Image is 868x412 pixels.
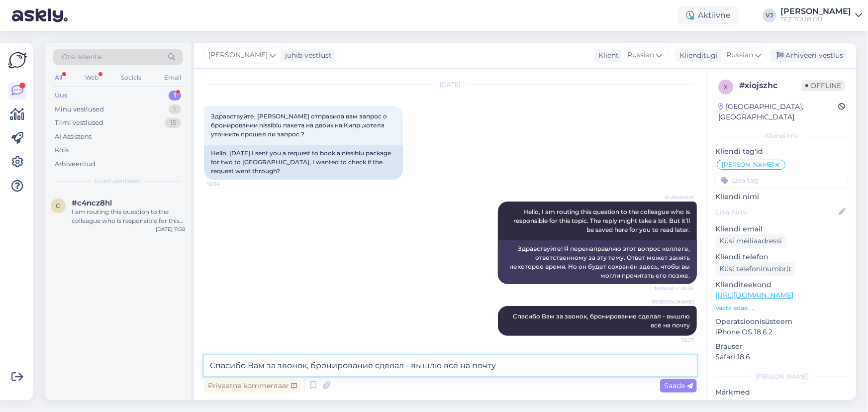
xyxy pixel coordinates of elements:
div: Privaatne kommentaar [204,379,301,393]
span: Nähtud ✓ 10:34 [655,285,694,292]
span: Russian [726,50,753,61]
span: #c4ncz8hl [72,199,112,207]
div: All [53,71,64,84]
div: Minu vestlused [55,104,104,114]
div: [PERSON_NAME] [715,372,848,381]
div: Web [83,71,100,84]
div: Klient [594,50,619,61]
div: [GEOGRAPHIC_DATA], [GEOGRAPHIC_DATA] [718,102,838,122]
div: # xiojszhc [739,80,801,92]
div: 1 [169,104,181,114]
div: 1 [169,91,181,101]
span: Saada [664,381,693,390]
p: Märkmed [715,387,848,398]
div: Arhiveeri vestlus [771,49,847,62]
div: AI Assistent [55,132,92,142]
div: [PERSON_NAME] [780,7,851,15]
span: AI Assistent [657,194,694,201]
a: [PERSON_NAME]TEZ TOUR OÜ [780,7,862,23]
p: Klienditeekond [715,280,848,290]
span: Uued vestlused [95,177,141,186]
div: Здравствуйте! Я перенаправляю этот вопрос коллеге, ответственному за эту тему. Ответ может занять... [498,240,697,284]
p: Vaata edasi ... [715,304,848,312]
p: Kliendi nimi [715,192,848,202]
div: I am routing this question to the colleague who is responsible for this topic. The reply might ta... [72,207,185,225]
div: [DATE] 11:58 [156,225,185,233]
a: [URL][DOMAIN_NAME] [715,291,793,300]
p: iPhone OS 18.6.2 [715,327,848,337]
div: Socials [119,71,143,84]
p: Kliendi email [715,224,848,234]
span: Спасибо Вам за звонок, бронирование сделал - вышлю всё на почту [513,312,691,329]
p: Kliendi tag'id [715,146,848,157]
input: Lisa tag [715,173,848,188]
span: x [724,83,728,91]
span: Здравствуйте, [PERSON_NAME] отправила вам запрос о бронировании nissiblu пакета на двоих на Кипр ... [211,112,388,138]
p: Operatsioonisüsteem [715,316,848,327]
span: Russian [627,50,654,61]
div: Kõik [55,145,69,155]
div: Kliendi info [715,131,848,140]
div: VJ [763,8,776,22]
p: Kliendi telefon [715,252,848,262]
div: Email [162,71,183,84]
input: Lisa nimi [716,206,837,217]
div: [DATE] [204,80,697,89]
div: Küsi telefoninumbrit [715,262,795,276]
div: Aktiivne [678,6,739,24]
div: Küsi meiliaadressi [715,234,786,248]
span: [PERSON_NAME] [208,50,268,61]
div: Arhiveeritud [55,159,96,169]
span: Offline [801,80,845,91]
div: Uus [55,91,68,101]
span: 10:34 [207,180,244,188]
div: juhib vestlust [281,50,332,61]
div: 15 [165,118,181,128]
p: Safari 18.6 [715,352,848,362]
span: [PERSON_NAME] [722,162,774,168]
span: Otsi kliente [62,52,101,62]
div: Hello, [DATE] I sent you a request to book a nissiblu package for two to [GEOGRAPHIC_DATA], I wan... [204,145,403,180]
div: Klienditugi [675,50,718,61]
span: Hello, I am routing this question to the colleague who is responsible for this topic. The reply m... [513,208,691,233]
span: [PERSON_NAME] [651,298,694,306]
img: Askly Logo [8,51,27,70]
span: c [56,202,61,209]
div: TEZ TOUR OÜ [780,15,851,23]
div: Tiimi vestlused [55,118,103,128]
p: Brauser [715,341,848,352]
span: 12:07 [657,336,694,344]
